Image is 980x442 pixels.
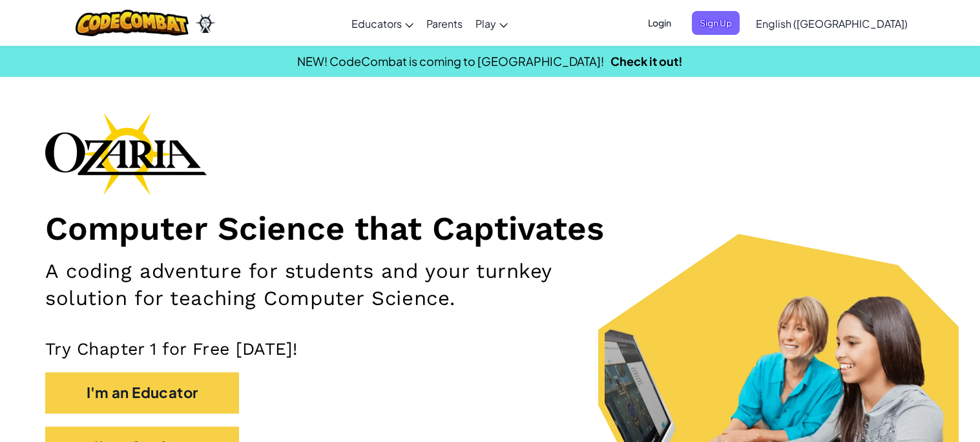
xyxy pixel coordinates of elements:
h2: A coding adventure for students and your turnkey solution for teaching Computer Science. [45,258,641,312]
span: Educators [351,17,402,30]
a: Check it out! [610,54,683,68]
a: English ([GEOGRAPHIC_DATA]) [749,6,914,41]
p: Try Chapter 1 for Free [DATE]! [45,338,935,359]
img: Ozaria [195,14,216,33]
button: Login [640,11,679,35]
span: English ([GEOGRAPHIC_DATA]) [756,17,908,30]
span: Play [475,17,496,30]
button: I'm an Educator [45,372,239,413]
img: Ozaria branding logo [45,112,207,195]
button: Sign Up [692,11,740,35]
img: CodeCombat logo [76,10,189,36]
a: Educators [345,6,420,41]
h1: Computer Science that Captivates [45,208,935,248]
span: NEW! CodeCombat is coming to [GEOGRAPHIC_DATA]! [297,54,604,68]
a: Play [469,6,514,41]
a: Parents [420,6,469,41]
